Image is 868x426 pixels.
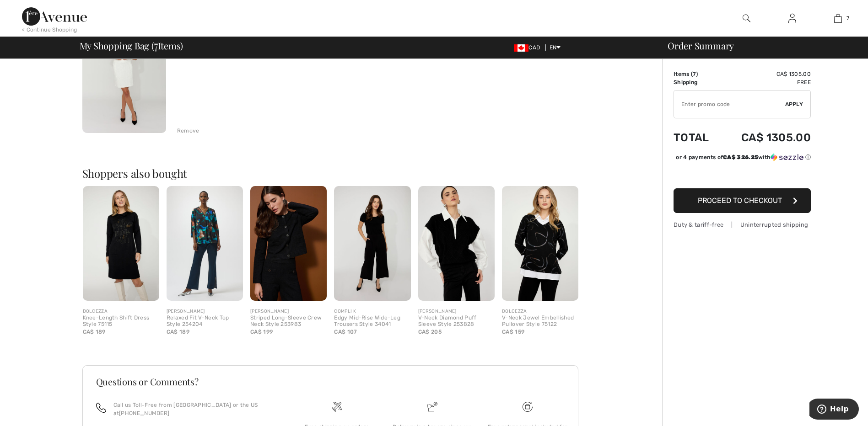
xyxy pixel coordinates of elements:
[502,308,578,315] div: DOLCEZZA
[723,154,758,160] span: CA$ 326.25
[502,329,524,335] span: CA$ 159
[674,153,811,165] div: or 4 payments ofCA$ 326.25withSezzle Click to learn more about Sezzle
[167,308,243,315] div: [PERSON_NAME]
[177,127,199,135] div: Remove
[332,402,342,412] img: Free shipping on orders over $99
[334,186,410,301] img: Edgy Mid-Rise Wide-Leg Trousers Style 34041
[674,220,811,229] div: Duty & tariff-free | Uninterrupted shipping
[80,41,183,50] span: My Shopping Bag ( Items)
[523,402,533,412] img: Free shipping on orders over $99
[674,165,811,185] iframe: PayPal-paypal
[418,308,495,315] div: [PERSON_NAME]
[834,13,842,24] img: My Bag
[676,153,811,161] div: or 4 payments of with
[427,402,437,412] img: Delivery is a breeze since we pay the duties!
[674,188,811,213] button: Proceed to Checkout
[250,186,327,301] img: Striped Long-Sleeve Crew Neck Style 253983
[693,71,696,77] span: 7
[83,315,159,328] div: Knee-Length Shift Dress Style 75115
[674,122,720,153] td: Total
[119,410,169,416] a: [PHONE_NUMBER]
[720,122,811,153] td: CA$ 1305.00
[83,186,159,301] img: Knee-Length Shift Dress Style 75115
[815,13,860,24] a: 7
[502,186,578,301] img: V-Neck Jewel Embellished Pullover Style 75122
[82,7,166,133] img: Textured Floral Pencil Skirt Style 75201
[113,401,279,417] p: Call us Toll-Free from [GEOGRAPHIC_DATA] or the US at
[250,315,327,328] div: Striped Long-Sleeve Crew Neck Style 253983
[514,44,544,51] span: CAD
[788,13,796,24] img: My Info
[154,39,158,51] span: 7
[809,399,859,421] iframe: Opens a widget where you can find more information
[83,308,159,315] div: DOLCEZZA
[83,329,106,335] span: CA$ 189
[418,186,495,301] img: V-Neck Diamond Puff Sleeve Style 253828
[22,26,77,34] div: < Continue Shopping
[96,403,106,413] img: call
[167,315,243,328] div: Relaxed Fit V-Neck Top Style 254204
[674,70,720,78] td: Items ( )
[96,377,565,386] h3: Questions or Comments?
[674,91,785,118] input: Promo code
[167,186,243,301] img: Relaxed Fit V-Neck Top Style 254204
[334,315,410,328] div: Edgy Mid-Rise Wide-Leg Trousers Style 34041
[743,13,750,24] img: search the website
[22,7,87,26] img: 1ère Avenue
[674,78,720,86] td: Shipping
[334,329,357,335] span: CA$ 107
[657,41,863,50] div: Order Summary
[720,70,811,78] td: CA$ 1305.00
[550,44,561,51] span: EN
[250,329,273,335] span: CA$ 199
[698,196,782,205] span: Proceed to Checkout
[846,14,849,22] span: 7
[167,329,189,335] span: CA$ 189
[720,78,811,86] td: Free
[418,329,442,335] span: CA$ 205
[82,168,586,179] h2: Shoppers also bought
[771,153,803,161] img: Sezzle
[502,315,578,328] div: V-Neck Jewel Embellished Pullover Style 75122
[785,100,803,108] span: Apply
[418,315,495,328] div: V-Neck Diamond Puff Sleeve Style 253828
[781,13,803,24] a: Sign In
[514,44,528,52] img: Canadian Dollar
[334,308,410,315] div: COMPLI K
[250,308,327,315] div: [PERSON_NAME]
